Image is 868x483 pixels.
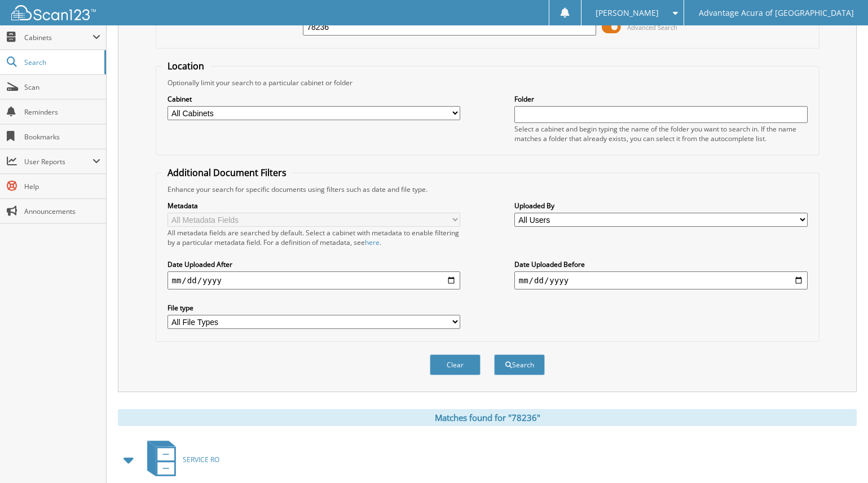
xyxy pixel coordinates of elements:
[168,94,461,104] label: Cabinet
[627,23,677,32] span: Advanced Search
[183,455,219,464] span: SERVICE RO
[24,107,100,117] span: Reminders
[365,238,380,247] a: here
[699,10,854,16] span: Advantage Acura of [GEOGRAPHIC_DATA]
[162,185,813,194] div: Enhance your search for specific documents using filters such as date and file type.
[514,260,808,269] label: Date Uploaded Before
[168,201,461,210] label: Metadata
[514,124,808,143] div: Select a cabinet and begin typing the name of the folder you want to search in. If the name match...
[24,182,100,191] span: Help
[24,207,100,216] span: Announcements
[162,60,210,72] legend: Location
[514,201,808,210] label: Uploaded By
[162,78,813,87] div: Optionally limit your search to a particular cabinet or folder
[812,429,868,483] iframe: Chat Widget
[11,5,96,20] img: scan123-logo-white.svg
[596,10,659,16] span: [PERSON_NAME]
[514,94,808,104] label: Folder
[24,132,100,142] span: Bookmarks
[168,271,461,289] input: start
[430,354,481,375] button: Clear
[168,303,461,313] label: File type
[162,166,292,179] legend: Additional Document Filters
[494,354,545,375] button: Search
[168,260,461,269] label: Date Uploaded After
[24,157,92,166] span: User Reports
[118,409,857,426] div: Matches found for "78236"
[140,437,219,482] a: SERVICE RO
[24,58,99,67] span: Search
[24,82,100,92] span: Scan
[168,228,461,247] div: All metadata fields are searched by default. Select a cabinet with metadata to enable filtering b...
[514,271,808,289] input: end
[24,33,92,42] span: Cabinets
